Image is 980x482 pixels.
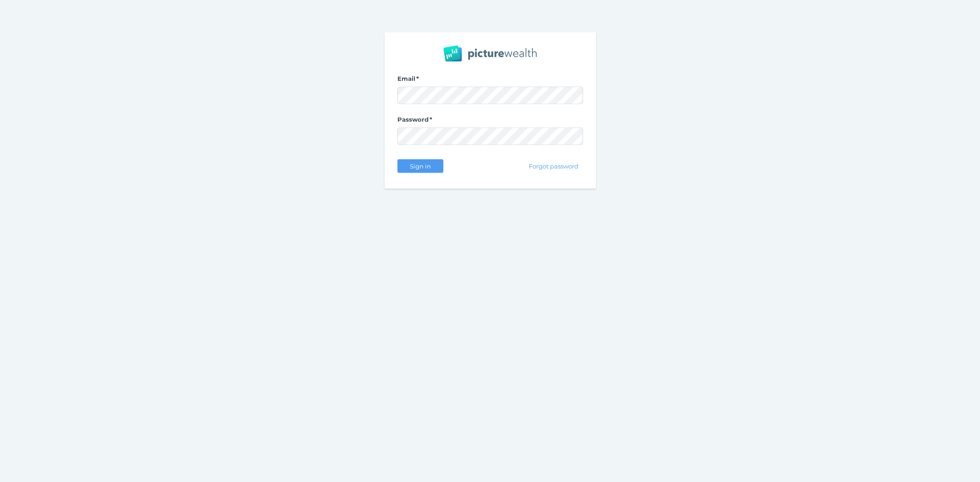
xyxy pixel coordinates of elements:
[525,162,582,169] span: Forgot password
[397,159,443,173] button: Sign in
[406,162,435,169] span: Sign in
[397,74,583,86] label: Email
[397,115,583,127] label: Password
[443,45,537,62] img: PW
[524,159,583,173] button: Forgot password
